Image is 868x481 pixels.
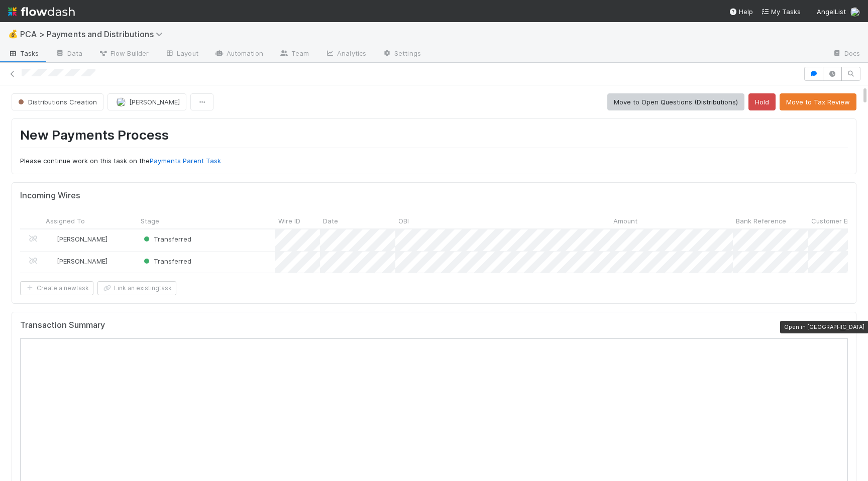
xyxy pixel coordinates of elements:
span: Date [323,216,338,226]
button: Distributions Creation [12,93,103,110]
span: Stage [141,216,159,226]
h5: Incoming Wires [20,191,80,201]
img: avatar_eacbd5bb-7590-4455-a9e9-12dcb5674423.png [47,257,55,265]
a: Team [271,46,317,62]
a: Analytics [317,46,374,62]
a: Payments Parent Task [150,157,221,165]
div: Transferred [142,256,191,266]
h1: New Payments Process [20,127,848,148]
a: Flow Builder [90,46,157,62]
button: Create a newtask [20,281,93,295]
div: Transferred [142,234,191,244]
a: Automation [206,46,271,62]
div: [PERSON_NAME] [47,256,107,266]
span: [PERSON_NAME] [57,235,107,243]
span: Bank Reference [736,216,786,226]
span: PCA > Payments and Distributions [20,29,168,39]
span: Wire ID [278,216,300,226]
img: avatar_eacbd5bb-7590-4455-a9e9-12dcb5674423.png [47,235,55,243]
span: OBI [398,216,409,226]
a: Layout [157,46,206,62]
span: Distributions Creation [16,98,97,106]
span: Transferred [142,257,191,265]
button: Move to Tax Review [780,93,856,110]
img: logo-inverted-e16ddd16eac7371096b0.svg [8,3,75,20]
a: Data [47,46,90,62]
span: [PERSON_NAME] [129,98,180,106]
span: Amount [613,216,637,226]
a: My Tasks [761,7,801,17]
div: [PERSON_NAME] [47,234,107,244]
img: avatar_487f705b-1efa-4920-8de6-14528bcda38c.png [116,97,126,107]
button: Link an existingtask [97,281,176,295]
button: [PERSON_NAME] [107,93,186,110]
button: Hold [748,93,776,110]
a: Docs [824,46,868,62]
span: Assigned To [46,216,85,226]
h5: Transaction Summary [20,320,105,330]
a: Settings [374,46,429,62]
p: Please continue work on this task on the [20,156,848,166]
span: Flow Builder [98,48,149,58]
span: My Tasks [761,8,801,16]
span: [PERSON_NAME] [57,257,107,265]
img: avatar_a2d05fec-0a57-4266-8476-74cda3464b0e.png [850,7,860,17]
span: 💰 [8,30,18,38]
button: Move to Open Questions (Distributions) [607,93,744,110]
span: Transferred [142,235,191,243]
span: Tasks [8,48,39,58]
div: Help [729,7,753,17]
span: AngelList [817,8,846,16]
